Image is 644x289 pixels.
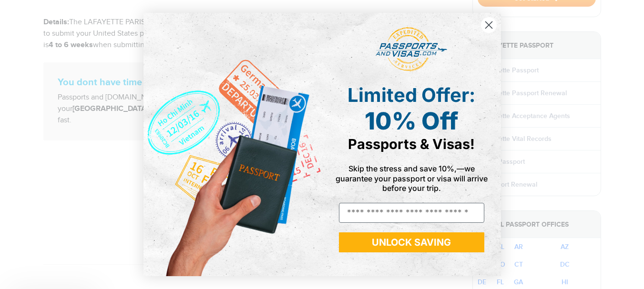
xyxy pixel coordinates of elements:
[376,27,447,72] img: passports and visas
[339,232,484,252] button: UNLOCK SAVING
[348,136,475,152] span: Passports & Visas!
[336,164,488,192] span: Skip the stress and save 10%,—we guarantee your passport or visa will arrive before your trip.
[348,83,475,107] span: Limited Offer:
[365,107,458,135] span: 10% Off
[480,17,497,33] button: Close dialog
[143,13,322,276] img: de9cda0d-0715-46ca-9a25-073762a91ba7.png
